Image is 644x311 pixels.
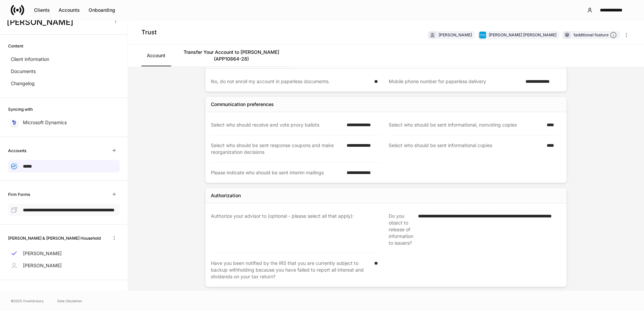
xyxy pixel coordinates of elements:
div: Select who should receive and vote proxy ballots [211,122,343,128]
div: Select who should be sent response coupons and make reorganization decisions [211,142,343,155]
p: [PERSON_NAME] [23,262,62,269]
div: Authorization [211,192,241,199]
div: Clients [34,7,50,13]
div: Please indicate who should be sent interim mailings [211,169,343,176]
h6: [PERSON_NAME] & [PERSON_NAME] Household [8,235,101,241]
h4: Trust [141,28,157,36]
h3: [PERSON_NAME] [7,17,107,28]
div: 1 additional feature [573,32,617,39]
a: Account [141,45,171,66]
a: Changelog [8,77,120,90]
p: Client information [11,56,49,63]
button: Clients [30,5,54,15]
div: Do you object to release of information to issuers? [389,213,414,246]
img: charles-schwab-BFYFdbvS.png [479,32,486,38]
div: Authorize your advisor to (optional - please select all that apply): [211,213,377,246]
a: [PERSON_NAME] [8,260,120,272]
div: [PERSON_NAME] [PERSON_NAME] [489,32,556,38]
div: Onboarding [89,7,115,13]
div: Select who should be sent informational, nonvoting copies [389,122,543,128]
h6: Syncing with [8,106,33,112]
h6: Firm Forms [8,191,30,198]
p: Documents [11,68,36,75]
p: Changelog [11,80,35,87]
div: Mobile phone number for paperless delivery [389,78,521,85]
div: Communication preferences [211,101,274,108]
div: Accounts [59,7,80,13]
button: Onboarding [84,5,120,15]
div: [PERSON_NAME] [439,32,472,38]
h6: Accounts [8,147,26,154]
div: Have you been notified by the IRS that you are currently subject to backup withholding because yo... [211,260,370,280]
a: Documents [8,65,120,77]
h6: Content [8,43,23,49]
button: Accounts [54,5,84,15]
a: Client information [8,53,120,65]
p: [PERSON_NAME] [23,250,62,257]
a: Transfer Your Account to [PERSON_NAME] (APP10864-28) [171,45,292,66]
div: Select who should be sent informational copies [389,142,543,156]
a: [PERSON_NAME] [8,247,120,260]
div: No, do not enroll my account in paperless documents. [211,78,370,85]
a: Microsoft Dynamics [8,116,120,129]
img: sIOyOZvWb5kUEAwh5D03bPzsWHrUXBSdsWHDhg8Ma8+nBQBvlija69eFAv+snJUCyn8AqO+ElBnIpgMAAAAASUVORK5CYII= [11,120,17,125]
p: Microsoft Dynamics [23,119,67,126]
span: © 2025 OneAdvisory [11,298,44,304]
a: Data Disclaimer [57,298,82,304]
